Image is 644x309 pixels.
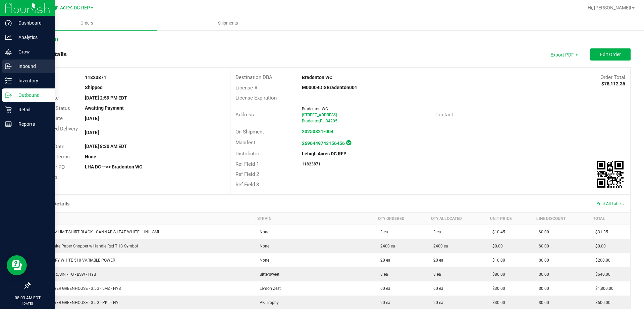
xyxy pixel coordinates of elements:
[5,63,12,70] inline-svg: Inbound
[302,151,346,156] strong: Lehigh Acres DC REP
[535,244,549,248] span: $0.00
[592,230,608,234] span: $31.35
[34,300,119,305] span: FD - FLOWER GREENHOUSE - 3.5G - PKT - HYI
[235,182,259,188] span: Ref Field 3
[12,48,52,56] p: Grow
[302,141,345,146] a: 2696449743156456
[252,213,373,225] th: Strain
[489,272,505,277] span: $80.00
[34,286,121,291] span: FD - FLOWER GREENHOUSE - 3.5G - LMZ - HYB
[256,230,269,234] span: None
[588,213,630,225] th: Total
[489,230,505,234] span: $10.45
[34,244,138,248] span: SBag - White Paper Shopper w Handle Red THC Symbol
[256,272,279,277] span: Bittersweet
[377,258,390,263] span: 20 ea
[256,300,279,305] span: PK Trophy
[12,120,52,128] p: Reports
[592,300,610,305] span: $600.00
[302,75,332,80] strong: Bradenton WC
[430,244,448,248] span: 2400 ea
[535,286,549,291] span: $0.00
[588,5,631,10] span: Hi, [PERSON_NAME]!
[430,272,441,277] span: 8 ea
[531,213,588,225] th: Line Discount
[5,20,12,26] inline-svg: Dashboard
[235,95,277,101] span: License Expiration
[600,74,625,80] span: Order Total
[601,81,625,86] strong: $78,112.35
[377,272,388,277] span: 8 ea
[430,230,441,234] span: 3 ea
[12,33,52,41] p: Analytics
[426,213,485,225] th: Qty Allocated
[5,106,12,113] inline-svg: Retail
[34,272,96,277] span: GL - LIVE ROSIN - 1G - BSW - HYB
[302,113,337,117] span: [STREET_ADDRESS]
[597,161,624,188] img: Scan me!
[597,161,624,188] qrcode: 11823871
[377,230,388,234] span: 3 ea
[430,258,443,263] span: 20 ea
[35,126,78,140] span: Requested Delivery Date
[535,258,549,263] span: $0.00
[302,119,321,123] span: Bradenton
[5,77,12,84] inline-svg: Inventory
[71,20,102,26] span: Orders
[485,213,531,225] th: Unit Price
[157,16,299,30] a: Shipments
[377,286,390,291] span: 60 ea
[235,129,264,135] span: On Shipment
[235,151,259,157] span: Distributor
[596,201,624,206] span: Print All Labels
[85,144,127,149] strong: [DATE] 8:30 AM EDT
[373,213,426,225] th: Qty Ordered
[592,244,606,248] span: $0.00
[430,300,443,305] span: 20 ea
[256,244,269,248] span: None
[235,140,255,146] span: Manifest
[302,129,333,134] a: 20250821-004
[5,34,12,41] inline-svg: Analytics
[12,62,52,70] p: Inbound
[235,85,257,91] span: License #
[592,272,610,277] span: $640.00
[346,139,351,146] span: In Sync
[302,107,328,111] span: Bradenton WC
[377,244,395,248] span: 2400 ea
[34,230,160,234] span: SW - PREMIUM T-SHIRT BLACK - CANNABIS LEAF WHITE - UNI - SML
[302,162,321,166] strong: 11823871
[543,48,584,61] li: Export PDF
[85,95,127,101] strong: [DATE] 2:59 PM EDT
[489,258,505,263] span: $10.00
[377,300,390,305] span: 20 ea
[85,105,124,111] strong: Awaiting Payment
[256,258,269,263] span: None
[85,85,103,90] strong: Shipped
[489,244,503,248] span: $0.00
[85,116,99,121] strong: [DATE]
[235,171,259,177] span: Ref Field 2
[600,52,621,57] span: Edit Order
[16,16,157,30] a: Orders
[592,286,613,291] span: $1,800.00
[535,230,549,234] span: $0.00
[85,164,142,169] strong: LHA DC -->> Bradenton WC
[12,106,52,114] p: Retail
[235,112,254,118] span: Address
[326,119,337,123] span: 34205
[12,77,52,85] p: Inventory
[302,85,357,90] strong: M00004DISBradenton001
[209,20,247,26] span: Shipments
[12,91,52,99] p: Outbound
[5,92,12,99] inline-svg: Outbound
[235,74,272,80] span: Destination DBA
[34,258,115,263] span: FT BATTERY WHITE 510 VARIABLE POWER
[44,5,90,11] span: Lehigh Acres DC REP
[7,255,27,275] iframe: Resource center
[319,119,320,123] span: ,
[3,295,52,301] p: 08:03 AM EDT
